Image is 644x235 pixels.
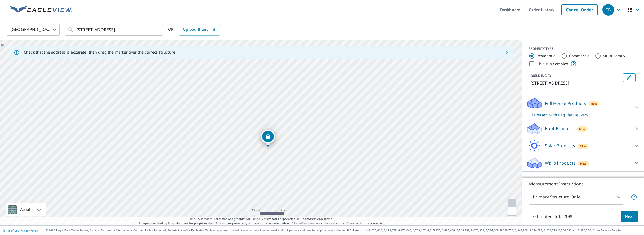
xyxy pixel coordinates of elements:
[526,157,640,169] div: Walls ProductsNew
[545,100,586,107] p: Full House Products
[623,73,636,82] button: Edit building 1
[183,26,215,33] span: Upload Blueprint
[545,125,574,132] p: Roof Products
[531,73,551,78] p: BUILDING ID
[631,194,637,200] span: Your report will include only the primary structure on the property. For example, a detached gara...
[580,161,587,166] span: New
[77,22,152,37] input: Search by address or latitude-longitude
[190,217,332,221] span: © 2025 TomTom, Earthstar Geographics SIO, © 2025 Microsoft Corporation, ©
[625,213,634,220] span: Next
[179,24,220,36] a: Upload Blueprint
[529,190,624,205] div: Primary Structure Only
[261,130,275,146] div: Dropped pin, building 1, Residential property, N3423 Fairground Ave Neillsville, WI 54456
[508,199,516,207] a: Current Level 20, Zoom In Disabled
[6,203,46,216] div: Aerial
[504,49,511,56] button: Close
[3,229,38,232] p: |
[21,229,38,232] a: Privacy Policy
[591,101,597,106] span: New
[7,22,60,37] div: [GEOGRAPHIC_DATA]
[545,143,575,149] p: Solar Products
[537,61,568,66] label: This is a complex
[19,203,32,216] div: Aerial
[545,160,575,166] p: Walls Products
[561,4,598,15] a: Cancel Order
[579,127,585,131] span: New
[526,139,640,152] div: Solar ProductsNew
[621,211,638,223] button: Next
[536,53,557,59] label: Residential
[529,181,637,187] p: Measurement Instructions
[46,228,641,232] p: © 2025 Eagle View Technologies, Inc. and Pictometry International Corp. All Rights Reserved. Repo...
[603,53,625,59] label: Multi-Family
[529,46,638,51] div: PROPERTY TYPE
[569,53,591,59] label: Commercial
[580,144,586,148] span: New
[300,217,323,221] a: OpenStreetMap
[10,6,72,14] img: EV Logo
[526,97,640,118] div: Full House ProductsNewFull House™ with Regular Delivery
[602,4,614,16] div: EB
[508,207,516,215] a: Current Level 20, Zoom Out
[526,112,630,118] p: Full House™ with Regular Delivery
[526,122,640,135] div: Roof ProductsNew
[324,217,332,221] a: Terms
[168,24,220,36] div: OR
[528,211,576,222] p: Estimated Total: $98
[24,50,176,55] p: Check that the address is accurate, then drag the marker over the correct structure.
[531,80,621,86] p: [STREET_ADDRESS]
[3,229,19,232] a: Terms of Use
